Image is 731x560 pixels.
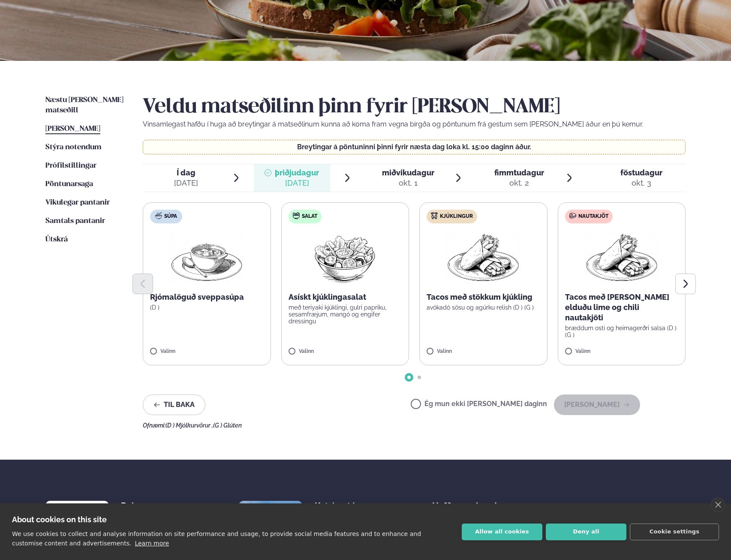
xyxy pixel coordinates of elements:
[307,230,383,285] img: Salad.png
[620,178,662,188] div: okt. 3
[45,144,102,151] span: Stýra notendum
[445,230,521,285] img: Wraps.png
[636,501,686,528] div: Fylgdu okkur
[494,168,544,177] span: fimmtudagur
[407,376,411,379] span: Go to slide 1
[275,178,319,188] div: [DATE]
[135,540,169,547] a: Learn more
[45,181,93,188] span: Pöntunarsaga
[132,274,153,294] button: Previous slide
[174,178,198,188] div: [DATE]
[165,422,213,429] span: (D ) Mjólkurvörur ,
[578,213,608,220] span: Nautakjöt
[143,394,205,415] button: Til baka
[584,230,659,285] img: Wraps.png
[155,212,162,219] img: soup.svg
[143,95,686,119] h2: Veldu matseðilinn þinn fyrir [PERSON_NAME]
[440,213,473,220] span: Kjúklingur
[546,524,626,540] button: Deny all
[630,524,719,540] button: Cookie settings
[427,292,540,302] p: Tacos með stökkum kjúkling
[45,199,110,206] span: Vikulegar pantanir
[675,274,696,294] button: Next slide
[620,168,662,177] span: föstudagur
[143,422,686,429] div: Ofnæmi:
[45,161,96,171] a: Prófílstillingar
[213,422,242,429] span: (G ) Glúten
[554,394,640,415] button: [PERSON_NAME]
[382,168,434,177] span: miðvikudagur
[45,125,100,132] span: [PERSON_NAME]
[315,501,383,511] div: Katrínartún 4
[431,212,438,219] img: chicken.svg
[45,216,105,226] a: Samtals pantanir
[289,292,402,302] p: Asískt kjúklingasalat
[45,179,93,190] a: Pöntunarsaga
[45,96,123,114] span: Næstu [PERSON_NAME] matseðill
[45,162,96,169] span: Prófílstillingar
[494,178,544,188] div: okt. 2
[275,168,319,177] span: þriðjudagur
[45,217,105,225] span: Samtals pantanir
[293,212,300,219] img: salad.svg
[45,95,126,116] a: Næstu [PERSON_NAME] matseðill
[45,235,68,245] a: Útskrá
[569,212,576,219] img: beef.svg
[12,530,421,547] p: We use cookies to collect and analyse information on site performance and usage, to provide socia...
[45,142,102,153] a: Stýra notendum
[302,213,317,220] span: Salat
[164,213,177,220] span: Súpa
[45,236,68,243] span: Útskrá
[12,515,107,524] strong: About cookies on this site
[289,304,402,325] p: með teriyaki kjúklingi, gulri papriku, sesamfræjum, mangó og engifer dressingu
[565,292,679,323] p: Tacos með [PERSON_NAME] elduðu lime og chili nautakjöti
[432,494,497,511] span: Hafðu samband
[152,144,677,151] p: Breytingar á pöntuninni þinni fyrir næsta dag loka kl. 15:00 daginn áður.
[169,230,244,285] img: Soup.png
[462,524,542,540] button: Allow all cookies
[427,304,540,311] p: avókadó sósu og agúrku relish (D ) (G )
[45,198,110,208] a: Vikulegar pantanir
[143,119,686,129] p: Vinsamlegast hafðu í huga að breytingar á matseðlinum kunna að koma fram vegna birgða og pöntunum...
[565,325,679,338] p: bræddum osti og heimagerðri salsa (D ) (G )
[711,497,725,512] a: close
[174,168,198,178] span: Í dag
[150,292,264,302] p: Rjómalöguð sveppasúpa
[418,376,421,379] span: Go to slide 2
[150,304,264,311] p: (D )
[121,501,189,511] div: Dalvegur 30
[45,124,100,134] a: [PERSON_NAME]
[382,178,434,188] div: okt. 1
